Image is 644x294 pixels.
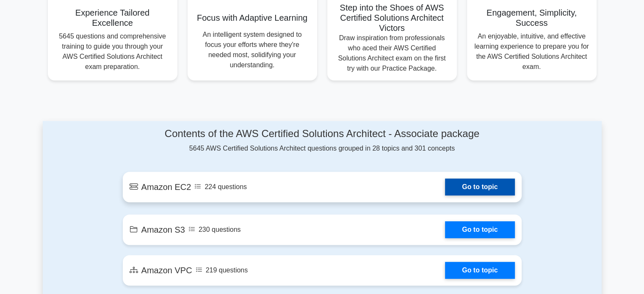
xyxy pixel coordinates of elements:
[194,30,310,70] p: An intelligent system designed to focus your efforts where they're needed most, solidifying your ...
[55,31,171,72] p: 5645 questions and comprehensive training to guide you through your AWS Certified Solutions Archi...
[194,13,310,23] h5: Focus with Adaptive Learning
[445,221,514,238] a: Go to topic
[445,179,514,195] a: Go to topic
[445,262,514,279] a: Go to topic
[123,128,522,140] h4: Contents of the AWS Certified Solutions Architect - Associate package
[334,3,450,33] h5: Step into the Shoes of AWS Certified Solutions Architect Victors
[474,31,590,72] p: An enjoyable, intuitive, and effective learning experience to prepare you for the AWS Certified S...
[334,33,450,74] p: Draw inspiration from professionals who aced their AWS Certified Solutions Architect exam on the ...
[123,128,522,154] div: 5645 AWS Certified Solutions Architect questions grouped in 28 topics and 301 concepts
[55,8,171,28] h5: Experience Tailored Excellence
[474,8,590,28] h5: Engagement, Simplicity, Success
